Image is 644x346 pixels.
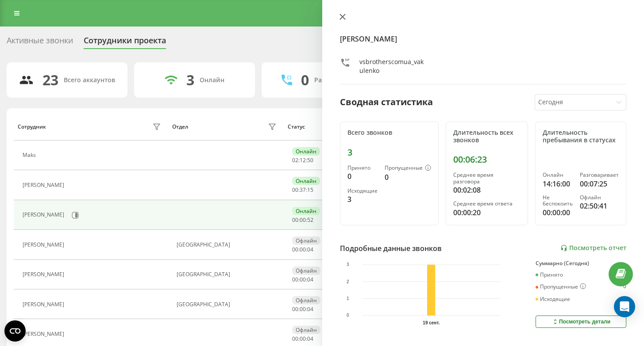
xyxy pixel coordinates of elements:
[292,217,313,223] div: : :
[84,36,166,49] div: Сотрудники проекта
[359,57,424,75] div: vsbrotherscomua_vakulenko
[23,182,66,188] div: [PERSON_NAME]
[23,331,66,337] div: [PERSON_NAME]
[543,172,573,178] div: Онлайн
[288,124,305,130] div: Статус
[347,279,349,284] text: 2
[292,306,313,312] div: : :
[543,194,573,207] div: Не беспокоить
[23,301,66,308] div: [PERSON_NAME]
[453,129,521,144] div: Длительность всех звонков
[307,156,313,164] span: 50
[292,277,313,283] div: : :
[536,316,626,328] button: Посмотреть детали
[300,216,306,224] span: 00
[340,243,442,254] div: Подробные данные звонков
[340,95,433,109] div: Сводная статистика
[172,124,188,130] div: Отдел
[292,186,298,194] span: 00
[307,186,313,194] span: 15
[292,207,320,215] div: Онлайн
[536,260,626,266] div: Суммарно (Сегодня)
[347,262,349,267] text: 3
[23,242,66,248] div: [PERSON_NAME]
[623,283,626,290] div: 0
[560,244,626,252] a: Посмотреть отчет
[300,335,306,342] span: 00
[347,313,349,318] text: 0
[385,165,431,172] div: Пропущенные
[4,320,26,342] button: Open CMP widget
[453,172,521,185] div: Среднее время разговора
[200,76,224,84] div: Онлайн
[177,301,278,308] div: [GEOGRAPHIC_DATA]
[580,194,619,201] div: Офлайн
[292,247,313,253] div: : :
[300,305,306,313] span: 00
[186,72,194,88] div: 3
[7,36,73,49] div: Активные звонки
[536,272,563,278] div: Принято
[64,76,115,84] div: Всего аккаунтов
[347,147,431,158] div: 3
[453,207,521,218] div: 00:00:20
[292,266,320,275] div: Офлайн
[292,276,298,283] span: 00
[314,76,362,84] div: Разговаривают
[292,326,320,334] div: Офлайн
[614,296,635,317] div: Open Intercom Messenger
[307,276,313,283] span: 04
[292,236,320,245] div: Офлайн
[23,212,66,218] div: [PERSON_NAME]
[347,296,349,300] text: 1
[292,335,298,342] span: 00
[292,177,320,185] div: Онлайн
[23,152,38,158] div: Maks
[292,216,298,224] span: 00
[292,336,313,342] div: : :
[340,34,627,44] h4: [PERSON_NAME]
[300,276,306,283] span: 00
[23,271,66,278] div: [PERSON_NAME]
[453,185,521,195] div: 00:02:08
[307,335,313,342] span: 04
[551,318,610,325] div: Посмотреть детали
[292,187,313,193] div: : :
[580,172,619,178] div: Разговаривает
[300,246,306,253] span: 00
[580,201,619,211] div: 02:50:41
[536,296,570,302] div: Исходящие
[177,271,278,278] div: [GEOGRAPHIC_DATA]
[347,171,378,182] div: 0
[453,154,521,165] div: 00:06:23
[307,305,313,313] span: 04
[300,186,306,194] span: 37
[292,147,320,156] div: Онлайн
[347,165,378,171] div: Принято
[292,157,313,163] div: : :
[307,216,313,224] span: 52
[292,156,298,164] span: 02
[423,320,440,325] text: 19 сент.
[536,283,586,290] div: Пропущенные
[300,156,306,164] span: 12
[543,179,573,189] div: 14:16:00
[543,207,573,218] div: 00:00:00
[347,129,431,137] div: Всего звонков
[177,242,278,248] div: [GEOGRAPHIC_DATA]
[301,72,309,88] div: 0
[347,194,378,205] div: 3
[543,129,619,144] div: Длительность пребывания в статусах
[292,296,320,304] div: Офлайн
[385,172,431,183] div: 0
[453,201,521,207] div: Среднее время ответа
[347,188,378,194] div: Исходящие
[18,124,46,130] div: Сотрудник
[292,246,298,253] span: 00
[292,305,298,313] span: 00
[580,179,619,189] div: 00:07:25
[42,72,58,88] div: 23
[307,246,313,253] span: 04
